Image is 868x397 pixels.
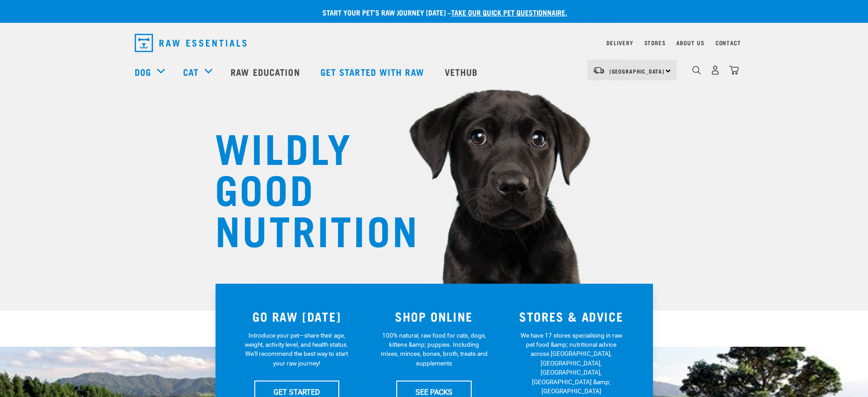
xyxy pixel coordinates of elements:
img: Raw Essentials Logo [135,34,247,52]
h3: GO RAW [DATE] [234,309,360,323]
a: About Us [676,41,704,44]
a: Delivery [606,41,633,44]
nav: dropdown navigation [127,30,741,56]
a: Contact [715,41,741,44]
a: Dog [135,65,151,79]
a: Raw Education [221,53,311,90]
p: We have 17 stores specialising in raw pet food &amp; nutritional advice across [GEOGRAPHIC_DATA],... [518,331,625,396]
h3: SHOP ONLINE [371,309,497,323]
a: Cat [183,65,199,79]
a: Stores [644,41,666,44]
h1: WILDLY GOOD NUTRITION [215,126,398,249]
a: Vethub [436,53,489,90]
img: home-icon-1@2x.png [692,66,701,74]
img: home-icon@2x.png [729,65,739,75]
span: [GEOGRAPHIC_DATA] [610,69,665,73]
img: user.png [710,65,720,75]
a: take our quick pet questionnaire. [451,10,567,14]
h3: STORES & ADVICE [508,309,635,323]
img: van-moving.png [593,66,605,74]
a: Get started with Raw [311,53,436,90]
p: Introduce your pet—share their age, weight, activity level, and health status. We'll recommend th... [243,331,350,368]
p: 100% natural, raw food for cats, dogs, kittens &amp; puppies. Including mixes, minces, bones, bro... [380,331,488,368]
